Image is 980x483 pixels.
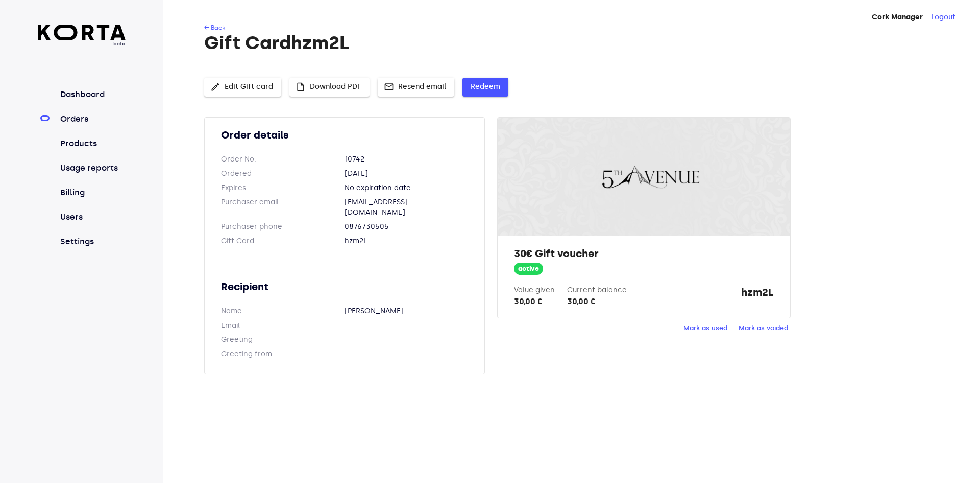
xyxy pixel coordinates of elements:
[681,320,730,336] button: Mark as used
[221,169,345,179] dt: Ordered
[58,162,126,174] a: Usage reports
[221,280,468,294] h2: Recipient
[221,306,345,316] dt: Name
[514,295,555,308] div: 30,00 €
[514,264,543,274] span: active
[58,113,126,125] a: Orders
[296,82,306,92] span: insert_drive_file
[221,222,345,232] dt: Purchaser phone
[221,335,345,345] dt: Greeting
[345,222,468,232] dd: 0876730505
[221,320,345,331] dt: Email
[345,306,468,316] dd: [PERSON_NAME]
[221,128,468,142] h2: Order details
[514,246,773,261] h2: 30€ Gift voucher
[58,236,126,248] a: Settings
[204,78,281,97] button: Edit Gift card
[58,88,126,101] a: Dashboard
[567,286,627,294] label: Current balance
[38,40,126,48] span: beta
[345,169,468,179] dd: [DATE]
[38,25,126,40] img: Korta
[58,137,126,150] a: Products
[345,197,468,218] dd: [EMAIL_ADDRESS][DOMAIN_NAME]
[345,236,468,246] dd: hzm2L
[378,78,454,97] button: Resend email
[872,13,923,21] strong: Cork Manager
[204,33,937,53] h1: Gift Card hzm2L
[204,24,225,31] a: ← Back
[736,320,791,336] button: Mark as voided
[384,82,394,92] span: mail
[471,81,500,94] span: Redeem
[204,81,281,90] a: Edit Gift card
[38,25,126,48] a: beta
[221,349,345,359] dt: Greeting from
[345,183,468,193] dd: No expiration date
[386,81,446,94] span: Resend email
[567,295,627,308] div: 30,00 €
[221,183,345,193] dt: Expires
[739,323,788,334] span: Mark as voided
[931,12,955,22] button: Logout
[58,211,126,223] a: Users
[298,81,361,94] span: Download PDF
[210,82,220,92] span: edit
[221,154,345,165] dt: Order No.
[58,187,126,199] a: Billing
[221,236,345,246] dt: Gift Card
[683,323,727,334] span: Mark as used
[741,285,774,308] strong: hzm2L
[514,286,555,294] label: Value given
[289,78,370,97] button: Download PDF
[345,154,468,165] dd: 10742
[462,78,508,97] button: Redeem
[212,81,273,94] span: Edit Gift card
[221,197,345,218] dt: Purchaser email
